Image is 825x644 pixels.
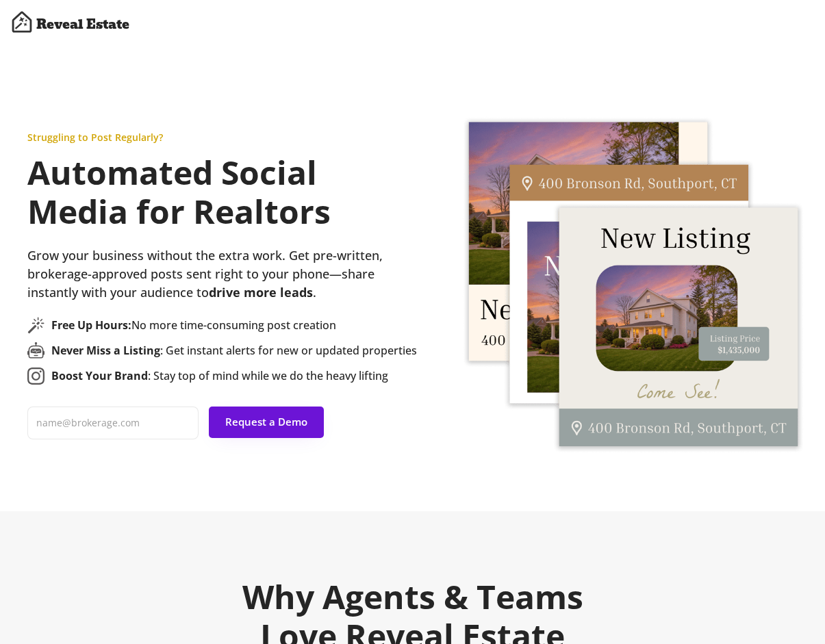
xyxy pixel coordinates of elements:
[51,343,421,358] div: : Get instant alerts for new or updated properties
[462,116,804,454] img: Social%20Posts%20%281%29.png
[209,284,313,300] strong: drive more leads
[27,131,163,144] div: Struggling to Post Regularly?
[36,16,129,33] h4: Reveal Estate
[27,153,421,231] h1: Automated Social Media for Realtors
[51,318,421,333] div: No more time-consuming post creation
[209,407,324,438] button: Request a Demo
[11,11,33,33] img: Artboard%201%20copy%203%20%281%29.svg
[51,368,421,383] div: : Stay top of mind while we do the heavy lifting
[51,368,148,383] strong: Boost Your Brand
[51,343,160,358] strong: Never Miss a Listing
[27,246,421,302] div: Grow your business without the extra work. Get pre-written, brokerage-approved posts sent right t...
[51,318,131,333] strong: Free Up Hours:
[27,407,199,439] input: name@brokerage.com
